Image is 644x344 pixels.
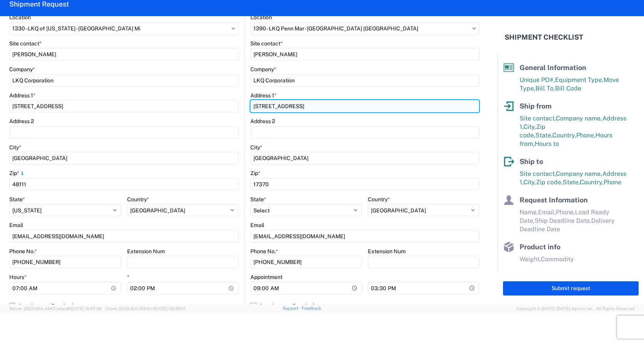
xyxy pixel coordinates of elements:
[9,14,31,21] label: Location
[250,22,479,35] input: Select
[250,40,283,47] label: Site contact
[9,222,23,229] label: Email
[516,305,635,312] span: Copyright © [DATE]-[DATE] Agistix Inc., All Rights Reserved
[520,255,541,263] span: Weight,
[505,33,583,42] h2: Shipment Checklist
[105,306,185,311] span: Client: 2025.19.0-129fbcf
[520,102,552,110] span: Ship from
[535,132,552,139] span: State,
[520,243,560,251] span: Product info
[520,196,588,204] span: Request Information
[9,170,25,177] label: Zip
[283,306,302,311] a: Support
[523,179,536,186] span: City,
[520,170,556,177] span: Site contact,
[9,248,37,255] label: Phone No.
[541,255,574,263] span: Commodity
[552,132,576,139] span: Country,
[250,66,276,73] label: Company
[9,92,35,99] label: Address 1
[535,140,559,147] span: Hours to
[250,222,264,229] label: Email
[250,92,277,99] label: Address 1
[250,118,275,125] label: Address 2
[520,209,538,216] span: Name,
[535,217,591,224] span: Ship Deadline Date,
[520,63,586,72] span: General Information
[368,196,390,203] label: Country
[520,157,543,165] span: Ship to
[555,76,604,83] span: Equipment Type,
[9,40,42,47] label: Site contact
[250,300,479,312] label: Appointment Required
[535,85,555,92] span: Bill To,
[9,196,25,203] label: State
[250,170,260,177] label: Zip
[9,66,35,73] label: Company
[604,179,621,186] span: Phone
[250,14,272,21] label: Location
[302,306,321,311] a: Feedback
[250,248,278,255] label: Phone No.
[9,274,27,281] label: Hours
[9,300,238,312] label: Appointment Required
[563,179,580,186] span: State,
[503,281,639,296] button: Submit request
[9,118,34,125] label: Address 2
[538,209,556,216] span: Email,
[70,306,102,311] span: [DATE] 10:47:06
[250,274,282,281] label: Appointment
[127,196,149,203] label: Country
[9,22,238,35] input: Select
[9,144,21,151] label: City
[520,76,555,83] span: Unique PO#,
[250,196,266,203] label: State
[250,144,262,151] label: City
[556,209,575,216] span: Phone,
[9,306,102,311] span: Server: 2025.19.0-d447cefac8f
[555,85,581,92] span: Bill Code
[556,170,602,177] span: Company name,
[536,179,563,186] span: Zip code,
[520,115,556,122] span: Site contact,
[580,179,604,186] span: Country,
[368,248,406,255] label: Extension Num
[127,248,165,255] label: Extension Num
[576,132,595,139] span: Phone,
[556,115,602,122] span: Company name,
[523,123,536,130] span: City,
[154,306,185,311] span: [DATE] 09:39:01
